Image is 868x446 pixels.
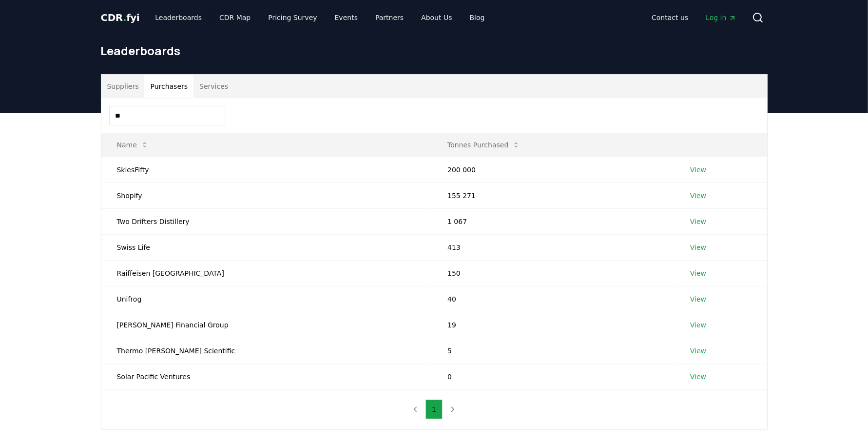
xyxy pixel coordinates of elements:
td: Shopify [101,182,432,208]
a: View [690,165,706,175]
a: Partners [367,9,411,26]
span: CDR fyi [101,12,140,23]
a: CDR Map [212,9,258,26]
td: 0 [432,364,675,389]
a: Pricing Survey [260,9,325,26]
td: Raiffeisen [GEOGRAPHIC_DATA] [101,260,432,286]
a: View [690,346,706,356]
a: View [690,191,706,201]
nav: Main [147,9,492,26]
a: View [690,243,706,252]
button: Tonnes Purchased [440,135,528,155]
a: Log in [698,9,744,26]
td: SkiesFifty [101,157,432,182]
nav: Main [644,9,744,26]
td: 1 067 [432,208,675,234]
td: 155 271 [432,182,675,208]
button: Services [193,75,234,98]
a: Events [327,9,366,26]
a: View [690,217,706,226]
td: Solar Pacific Ventures [101,364,432,389]
a: View [690,320,706,330]
td: Two Drifters Distillery [101,208,432,234]
button: 1 [425,400,443,419]
td: 40 [432,286,675,312]
td: Unifrog [101,286,432,312]
a: View [690,294,706,304]
a: Blog [462,9,493,26]
button: Suppliers [101,75,145,98]
a: About Us [413,9,460,26]
td: 413 [432,234,675,260]
h1: Leaderboards [101,43,768,59]
button: Purchasers [144,75,193,98]
td: Thermo [PERSON_NAME] Scientific [101,338,432,364]
span: . [123,12,126,23]
span: Log in [706,13,736,22]
td: 19 [432,312,675,338]
a: Contact us [644,9,696,26]
td: [PERSON_NAME] Financial Group [101,312,432,338]
a: View [690,372,706,382]
a: Leaderboards [147,9,210,26]
a: View [690,268,706,278]
td: 200 000 [432,157,675,182]
td: 150 [432,260,675,286]
td: Swiss Life [101,234,432,260]
a: CDR.fyi [101,11,140,24]
button: Name [109,135,156,155]
td: 5 [432,338,675,364]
